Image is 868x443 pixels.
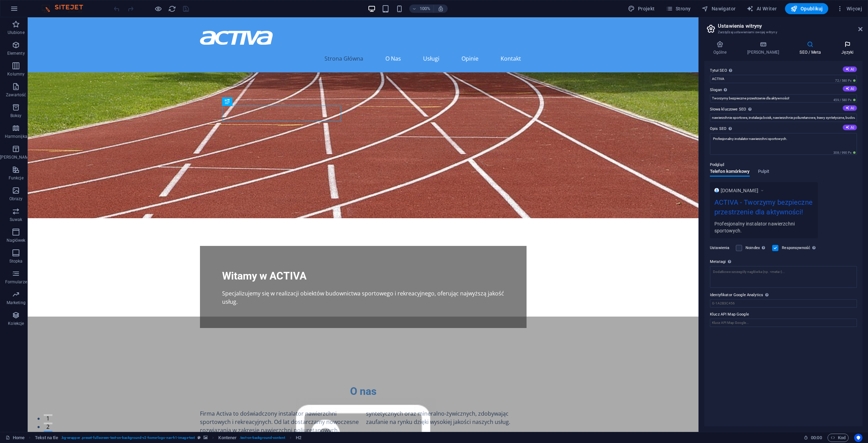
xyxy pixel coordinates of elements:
button: Projekt [625,3,657,14]
button: AI Writer [744,3,779,14]
span: [DOMAIN_NAME] [721,187,758,194]
h6: Czas sesji [804,434,822,442]
i: Ten element zawiera tło [203,436,208,440]
img: Editor Logo [40,5,92,13]
label: Noindex [746,244,768,252]
button: Nawigator [699,3,738,14]
img: Copilot_20251006_222331_32x32-Y8pMyPHlI8zgv9bRz8Rvhw-cjZrAnX4WR_OPyBH_qIweg.png [714,188,719,193]
span: 72 / 580 Px [834,78,857,83]
button: 2 [16,405,25,407]
p: Zawartość [6,92,26,98]
p: Nagłówek [7,238,26,243]
span: 459 / 580 Px [832,98,857,103]
button: Usercentrics [854,434,862,442]
label: Klucz API Map Google [710,310,857,319]
button: Opublikuj [785,3,828,14]
p: Suwak [10,217,22,222]
h3: Zarządzaj ustawieniami swojej witryny [718,29,849,35]
button: 1 [16,397,25,399]
span: Więcej [837,5,862,12]
p: Stopka [9,258,23,264]
h4: Języki [832,41,862,55]
div: Projekt (Ctrl+Alt+Y) [625,3,657,14]
p: Harmonijka [5,134,27,139]
span: 308 / 990 Px [832,150,857,155]
p: Obrazy [9,196,23,202]
label: Metatagi [710,258,857,266]
span: Strony [666,5,691,12]
button: Slogan [843,86,857,91]
button: reload [168,5,176,13]
label: Identyfikator Google Analytics [710,291,857,299]
span: Kliknij, aby zaznaczyć. Kliknij dwukrotnie, aby edytować [296,434,301,442]
span: : [816,435,817,440]
button: Więcej [834,3,865,14]
label: Tytuł SEO [710,67,857,75]
i: Ten element jest konfigurowalnym ustawieniem wstępnym [198,436,201,440]
span: Nawigator [702,5,735,12]
span: . bg-wrapper .preset-fullscreen-text-on-background-v2-home-logo-nav-h1-image-text [61,434,195,442]
button: Kliknij tutaj, aby wyjść z trybu podglądu i kontynuować edycję [154,5,162,13]
p: Podgląd [710,161,724,169]
span: . text-on-background-content [239,434,285,442]
h4: [PERSON_NAME] [738,41,791,55]
h6: 100% [420,5,431,13]
label: Responsywność [782,244,817,252]
p: Kolumny [7,71,25,77]
button: Strony [663,3,694,14]
a: Kliknij, aby anulować zaznaczenie. Kliknij dwukrotnie, aby otworzyć Strony [6,434,25,442]
div: Profesjonalny instalator nawierzchni sportowych. [714,220,813,234]
label: Slogan [710,86,857,94]
i: Po zmianie rozmiaru automatycznie dostosowuje poziom powiększenia do wybranego urządzenia. [438,6,444,12]
span: Telefon komórkowy [710,167,750,177]
span: Kliknij, aby zaznaczyć. Kliknij dwukrotnie, aby edytować [35,434,58,442]
span: Pulpit [758,167,769,177]
p: Marketing [7,300,26,305]
div: Podgląd [710,169,769,182]
p: Formularze [5,279,27,285]
h2: Ustawienia witryny [718,23,862,29]
p: Funkcje [9,175,24,181]
h4: Ogólne [704,41,738,55]
button: Tytuł SEO [843,67,857,72]
p: Kolekcje [8,321,24,326]
p: Elementy [7,51,25,56]
button: Opis SEO [843,125,857,130]
span: Opublikuj [791,5,823,12]
label: Ustawienia [710,244,732,252]
span: Projekt [628,5,655,12]
button: 3 [16,414,25,415]
button: Kod [828,434,849,442]
label: Słowa kluczowe SEO [710,105,857,114]
p: Boksy [10,113,22,118]
div: ACTIVA - Tworzymy bezpieczne przestrzenie dla aktywności! [714,197,813,220]
button: 100% [409,5,434,13]
nav: breadcrumb [35,434,302,442]
span: Kod [831,434,846,442]
h4: SEO / Meta [791,41,833,55]
i: Przeładuj stronę [168,5,176,13]
label: Opis SEO [710,125,857,133]
span: AI Writer [747,5,777,12]
span: 00 00 [811,434,822,442]
input: G-1A2B3C456 [710,299,857,308]
input: Klucz API Map Google... [710,319,857,327]
p: Ulubione [8,30,25,35]
input: Slogan... [710,94,857,103]
button: Słowa kluczowe SEO [843,105,857,111]
span: Kliknij, aby zaznaczyć. Kliknij dwukrotnie, aby edytować [218,434,237,442]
